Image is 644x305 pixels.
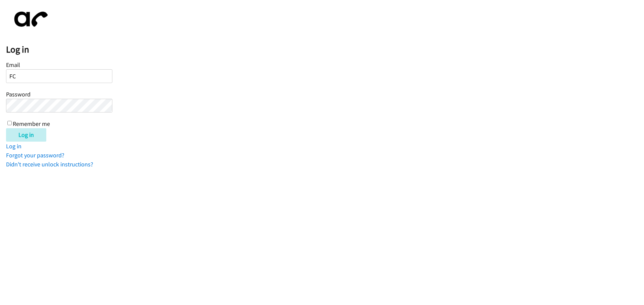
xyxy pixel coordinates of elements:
[6,128,46,142] input: Log in
[6,6,53,32] img: aphone-8a226864a2ddd6a5e75d1ebefc011f4aa8f32683c2d82f3fb0802fe031f96514.svg
[6,44,644,55] h2: Log in
[6,90,31,98] label: Password
[6,151,64,159] a: Forgot your password?
[6,142,21,150] a: Log in
[6,61,20,69] label: Email
[13,120,50,128] label: Remember me
[6,160,93,168] a: Didn't receive unlock instructions?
